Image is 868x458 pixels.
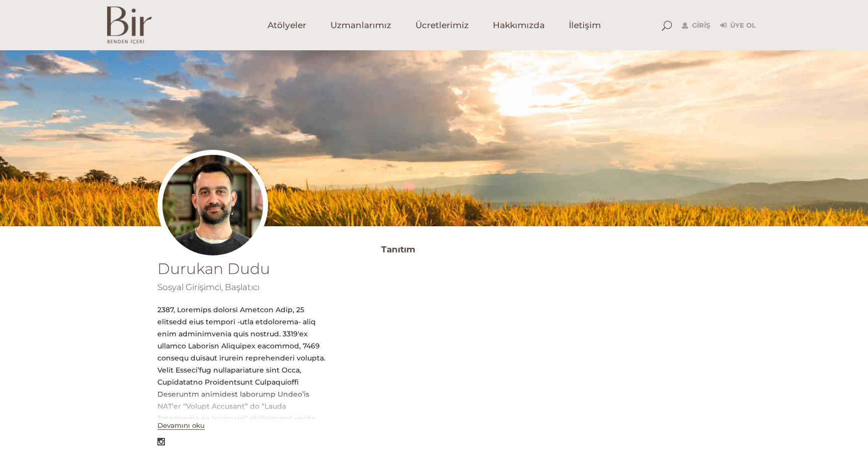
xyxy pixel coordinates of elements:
[720,20,756,32] a: Üye Ol
[415,20,469,31] span: Ücretlerimiz
[157,150,268,260] img: durukan-profil-300x300.jpg
[682,20,710,32] a: Giriş
[493,20,545,31] span: Hakkımızda
[157,282,259,292] span: Sosyal Girişimci, Başlatıcı
[330,20,391,31] span: Uzmanlarımız
[569,20,601,31] span: İletişim
[157,261,326,277] h1: Durukan Dudu
[157,421,205,430] button: Devamını oku
[268,20,306,31] span: Atölyeler
[381,241,711,257] h3: Tanıtım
